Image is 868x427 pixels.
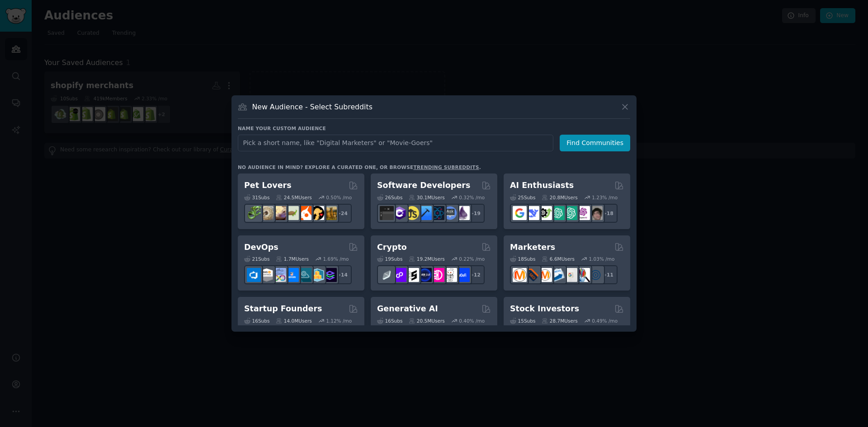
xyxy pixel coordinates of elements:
div: 26 Sub s [377,194,402,201]
div: + 24 [333,204,352,223]
h2: Marketers [510,242,555,253]
div: 1.12 % /mo [326,318,352,324]
div: 1.7M Users [276,256,309,262]
div: 0.40 % /mo [459,318,485,324]
img: DeepSeek [525,206,539,220]
img: iOSProgramming [418,206,432,220]
img: Emailmarketing [551,268,565,282]
img: bigseo [525,268,539,282]
div: + 14 [333,265,352,284]
div: 19.2M Users [409,256,444,262]
div: 6.6M Users [542,256,575,262]
h3: New Audience - Select Subreddits [252,102,373,112]
img: AItoolsCatalog [538,206,552,220]
img: 0xPolygon [392,268,406,282]
div: 0.32 % /mo [459,194,485,201]
img: dogbreed [323,206,337,220]
h2: Generative AI [377,303,438,314]
h3: Name your custom audience [238,125,630,131]
img: azuredevops [247,268,261,282]
div: 1.23 % /mo [592,194,618,201]
img: ArtificalIntelligence [589,206,603,220]
img: reactnative [430,206,444,220]
img: ballpython [259,206,274,220]
div: 24.5M Users [276,194,311,201]
img: ethstaker [405,268,419,282]
div: 18 Sub s [510,256,535,262]
h2: DevOps [244,242,278,253]
img: Docker_DevOps [272,268,286,282]
img: cockatiel [297,206,311,220]
img: defiblockchain [430,268,444,282]
img: CryptoNews [443,268,457,282]
div: 28.7M Users [542,318,577,324]
img: platformengineering [297,268,311,282]
div: 16 Sub s [244,318,269,324]
img: OnlineMarketing [589,268,603,282]
div: + 11 [599,265,618,284]
img: elixir [456,206,470,220]
img: web3 [418,268,432,282]
div: 0.50 % /mo [326,194,352,201]
h2: AI Enthusiasts [510,180,574,191]
div: 31 Sub s [244,194,269,201]
div: 19 Sub s [377,256,402,262]
div: 1.03 % /mo [589,256,615,262]
img: learnjavascript [405,206,419,220]
h2: Software Developers [377,180,470,191]
div: 0.22 % /mo [459,256,485,262]
h2: Startup Founders [244,303,322,314]
img: DevOpsLinks [285,268,299,282]
a: trending subreddits [413,164,479,170]
div: + 18 [599,204,618,223]
h2: Stock Investors [510,303,579,314]
div: 1.69 % /mo [323,256,349,262]
img: turtle [285,206,299,220]
img: OpenAIDev [576,206,590,220]
div: 15 Sub s [510,318,535,324]
img: googleads [563,268,577,282]
img: csharp [392,206,406,220]
img: MarketingResearch [576,268,590,282]
div: 21 Sub s [244,256,269,262]
h2: Pet Lovers [244,180,292,191]
img: software [380,206,394,220]
div: 25 Sub s [510,194,535,201]
img: AskMarketing [538,268,552,282]
img: leopardgeckos [272,206,286,220]
img: herpetology [247,206,261,220]
img: aws_cdk [310,268,324,282]
div: + 19 [466,204,485,223]
img: PetAdvice [310,206,324,220]
div: + 12 [466,265,485,284]
img: chatgpt_promptDesign [551,206,565,220]
input: Pick a short name, like "Digital Marketers" or "Movie-Goers" [238,135,553,151]
div: 30.1M Users [409,194,444,201]
img: ethfinance [380,268,394,282]
div: 20.8M Users [542,194,577,201]
button: Find Communities [560,135,630,151]
img: PlatformEngineers [323,268,337,282]
img: AWS_Certified_Experts [259,268,274,282]
img: content_marketing [513,268,527,282]
div: 20.5M Users [409,318,444,324]
img: AskComputerScience [443,206,457,220]
div: No audience in mind? Explore a curated one, or browse . [238,164,481,170]
div: 16 Sub s [377,318,402,324]
div: 14.0M Users [276,318,311,324]
img: GoogleGeminiAI [513,206,527,220]
img: chatgpt_prompts_ [563,206,577,220]
img: defi_ [456,268,470,282]
div: 0.49 % /mo [592,318,618,324]
h2: Crypto [377,242,407,253]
